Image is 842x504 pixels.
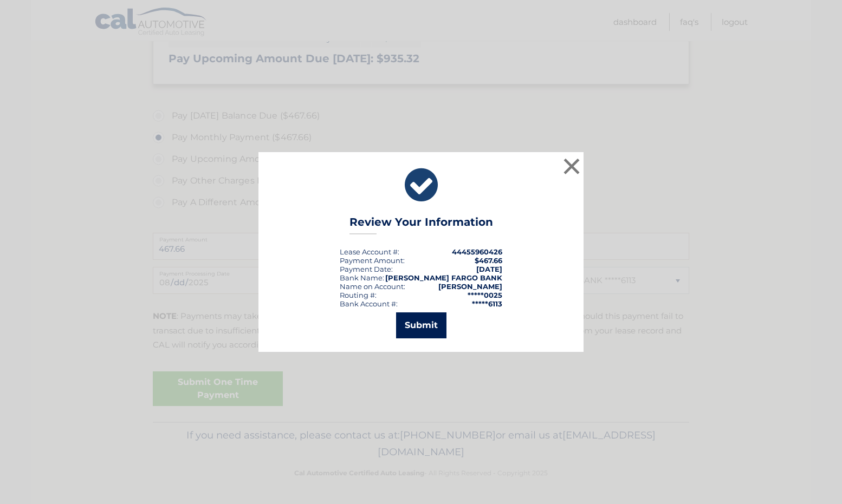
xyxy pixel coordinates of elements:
[340,265,393,273] div: :
[475,256,502,265] span: $467.66
[396,312,446,338] button: Submit
[340,273,384,282] div: Bank Name:
[340,282,405,291] div: Name on Account:
[340,265,391,273] span: Payment Date
[561,155,582,177] button: ×
[340,256,405,265] div: Payment Amount:
[349,215,493,234] h3: Review Your Information
[476,265,502,273] span: [DATE]
[385,273,502,282] strong: [PERSON_NAME] FARGO BANK
[340,291,377,299] div: Routing #:
[340,299,398,308] div: Bank Account #:
[340,247,399,256] div: Lease Account #:
[438,282,502,291] strong: [PERSON_NAME]
[452,247,502,256] strong: 44455960426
